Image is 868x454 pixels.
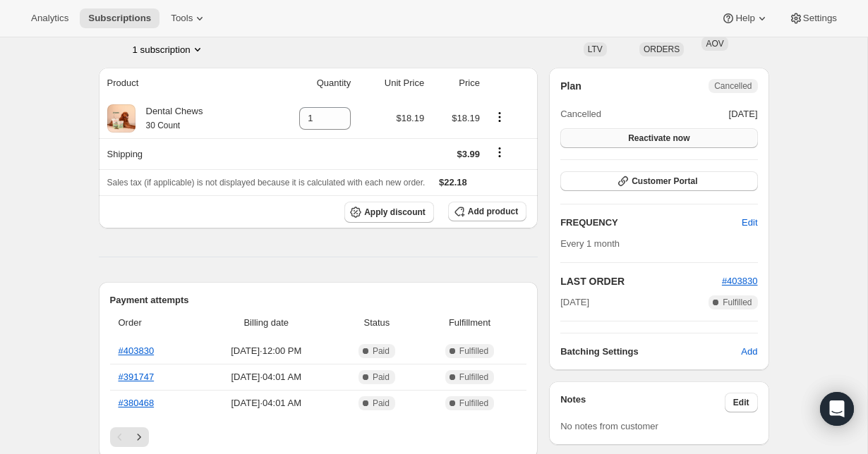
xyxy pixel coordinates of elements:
button: Next [129,427,149,447]
span: Fulfilled [459,398,488,409]
th: Price [428,68,484,99]
span: [DATE] · 04:01 AM [200,370,333,384]
h6: Batching Settings [560,345,741,359]
span: $3.99 [457,149,480,159]
span: Fulfilled [459,372,488,383]
small: 30 Count [146,121,181,130]
a: #403830 [722,276,758,286]
th: Product [99,68,264,99]
span: Add product [468,206,518,217]
span: Edit [733,397,749,408]
span: Add [741,345,757,359]
span: Fulfilled [459,345,488,357]
button: Help [713,8,777,28]
span: Subscriptions [88,13,151,24]
span: Apply discount [364,207,426,218]
span: Paid [373,372,390,383]
span: Tools [171,13,193,24]
button: Apply discount [344,202,434,223]
span: Cancelled [560,107,601,121]
h2: FREQUENCY [560,216,742,230]
span: Reactivate now [628,133,689,144]
span: Every 1 month [560,238,620,249]
nav: Pagination [110,427,527,447]
a: #403830 [119,345,155,356]
span: Customer Portal [632,176,697,187]
button: Analytics [23,8,77,28]
button: Edit [733,211,766,234]
span: Billing date [200,316,333,330]
span: $18.19 [452,113,480,123]
button: Product actions [488,109,511,125]
span: Sales tax (if applicable) is not displayed because it is calculated with each new order. [107,178,426,188]
button: Product actions [133,42,205,56]
div: Open Intercom Messenger [820,392,854,426]
span: Paid [373,398,390,409]
span: Fulfilled [723,297,752,308]
button: Add [733,340,766,363]
h3: Notes [560,393,725,412]
span: [DATE] [560,295,589,309]
h2: Plan [560,79,581,93]
span: Analytics [31,13,68,24]
h2: Payment attempts [110,293,527,307]
button: Subscriptions [80,8,159,28]
span: LTV [588,44,603,54]
span: $22.18 [439,177,467,188]
button: Tools [162,8,215,28]
span: Help [735,13,754,24]
h2: LAST ORDER [560,274,722,288]
button: Shipping actions [488,145,511,160]
button: Reactivate now [560,128,757,148]
span: ORDERS [644,44,680,54]
span: [DATE] · 12:00 PM [200,344,333,358]
span: AOV [706,39,723,49]
button: Customer Portal [560,171,757,191]
button: Add product [448,202,526,221]
span: No notes from customer [560,421,658,431]
span: Paid [373,345,390,357]
span: [DATE] · 04:01 AM [200,396,333,410]
a: #380468 [119,398,155,408]
a: #391747 [119,372,155,382]
span: Status [341,316,413,330]
span: Settings [803,13,837,24]
span: $18.19 [396,113,424,123]
img: product img [107,104,135,133]
div: Dental Chews [135,104,203,133]
button: Edit [725,393,758,412]
button: Settings [780,8,845,28]
th: Quantity [264,68,355,99]
span: Cancelled [714,80,752,92]
span: Edit [742,216,757,230]
button: #403830 [722,274,758,288]
span: [DATE] [729,107,758,121]
th: Shipping [99,138,264,169]
th: Order [110,307,196,338]
span: Fulfillment [421,316,518,330]
th: Unit Price [355,68,428,99]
